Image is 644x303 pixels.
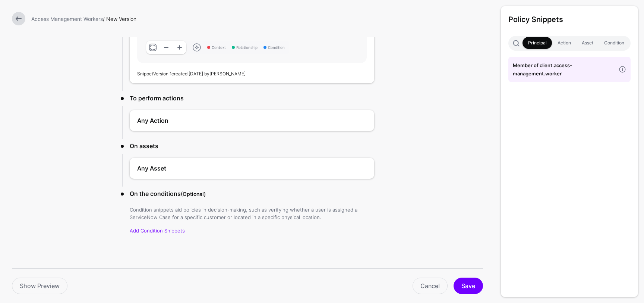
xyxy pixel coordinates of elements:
[523,37,552,49] a: Principal
[454,278,483,294] button: Save
[552,37,576,49] a: Action
[137,71,367,77] p: Snippet created [DATE] by
[513,61,616,78] h4: Member of client.access-management.worker
[209,71,246,76] app-identifier: [PERSON_NAME]
[263,45,285,50] span: Condition
[130,228,185,234] a: Add Condition Snippets
[153,71,171,76] a: Version 1
[508,13,631,25] h3: Policy Snippets
[232,45,258,50] span: Relationship
[137,164,344,173] h4: Any Asset
[413,278,448,294] a: Cancel
[31,16,103,22] a: Access Management Workers
[12,278,67,294] a: Show Preview
[207,45,226,50] span: Context
[130,189,374,199] h3: On the conditions
[181,191,206,197] small: (Optional)
[599,37,629,49] a: Condition
[130,206,374,221] p: Condition snippets aid policies in decision-making, such as verifying whether a user is assigned ...
[137,116,344,125] h4: Any Action
[130,94,374,103] h3: To perform actions
[576,37,599,49] a: Asset
[28,15,486,23] div: / New Version
[130,141,374,150] h3: On assets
